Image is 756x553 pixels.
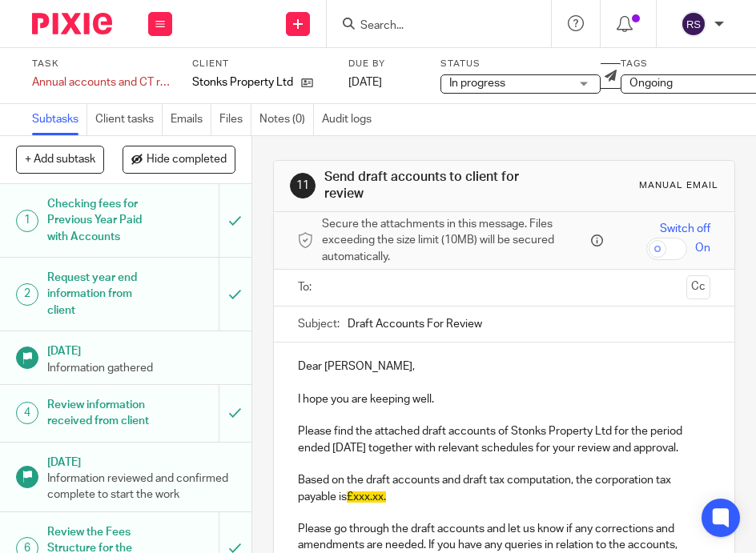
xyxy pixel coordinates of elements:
p: Based on the draft accounts and draft tax computation, the corporation tax payable is [298,472,710,505]
div: 2 [16,283,38,306]
a: Files [219,104,251,135]
div: 11 [290,173,316,198]
p: I hope you are keeping well. [298,391,710,407]
button: Hide completed [123,146,235,173]
div: 1 [16,210,38,232]
h1: Review information received from client [47,393,151,434]
label: Client [192,58,332,70]
h1: Send draft accounts to client for review [324,169,538,203]
label: Due by [348,58,420,70]
span: Switch off [660,221,710,237]
div: Annual accounts and CT return [32,74,172,90]
span: Secure the attachments in this message. Files exceeding the size limit (10MB) will be secured aut... [322,216,587,265]
label: Subject: [298,316,340,332]
p: Information gathered [47,360,235,376]
input: Search [359,19,503,34]
a: Subtasks [32,104,87,135]
div: Manual email [639,179,718,192]
label: Status [440,58,601,70]
div: 4 [16,402,38,424]
h1: Checking fees for Previous Year Paid with Accounts [47,192,151,249]
img: Pixie [32,13,112,34]
button: Cc [686,275,710,299]
a: Emails [171,104,211,135]
img: svg%3E [681,11,706,37]
p: Dear [PERSON_NAME], [298,359,710,375]
span: Hide completed [147,154,227,166]
h1: Request year end information from client [47,266,151,323]
h1: [DATE] [47,339,235,359]
label: Task [32,58,172,70]
a: Audit logs [322,104,380,135]
a: Notes (0) [259,104,314,135]
span: [DATE] [348,77,382,88]
span: On [695,240,710,256]
h1: [DATE] [47,451,235,471]
p: Please find the attached draft accounts of Stonks Property Ltd for the period ended [DATE] togeth... [298,423,710,456]
span: Ongoing [629,78,673,89]
p: Stonks Property Ltd [192,74,293,90]
a: Client tasks [95,104,163,135]
p: Information reviewed and confirmed complete to start the work [47,471,235,503]
label: To: [298,279,316,295]
span: In progress [449,78,505,89]
span: £xxx.xx. [347,491,386,503]
button: + Add subtask [16,146,104,173]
